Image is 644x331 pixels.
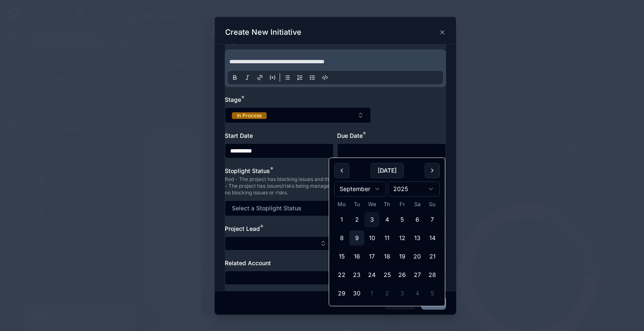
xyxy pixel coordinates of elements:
[334,200,440,301] table: September 2025
[225,107,371,123] button: Select Button
[395,200,410,209] th: Friday
[410,230,425,246] button: Saturday, 13 September 2025
[410,249,425,264] button: Saturday, 20 September 2025
[225,271,446,285] button: Select Button
[395,212,410,227] button: Friday, 5 September 2025
[237,112,262,119] div: In Process
[410,212,425,227] button: Saturday, 6 September 2025
[410,200,425,209] th: Saturday
[334,249,349,264] button: Monday, 15 September 2025
[379,212,395,227] button: Thursday, 4 September 2025
[364,249,379,264] button: Wednesday, 17 September 2025
[364,286,379,301] button: Wednesday, 1 October 2025
[364,212,379,227] button: Today, Wednesday, 3 September 2025
[349,200,364,209] th: Tuesday
[425,267,440,282] button: Sunday, 28 September 2025
[225,27,301,37] h3: Create New Initiative
[225,167,270,174] span: Stoplight Status
[225,236,334,251] button: Select Button
[334,267,349,282] button: Monday, 22 September 2025
[232,204,301,212] span: Select a Stoplight Status
[349,249,364,264] button: Tuesday, 16 September 2025
[425,212,440,227] button: Sunday, 7 September 2025
[379,249,395,264] button: Thursday, 18 September 2025
[425,286,440,301] button: Sunday, 5 October 2025
[425,200,440,209] th: Sunday
[225,96,241,103] span: Stage
[371,163,404,178] button: [DATE]
[364,230,379,246] button: Wednesday, 10 September 2025
[334,286,349,301] button: Monday, 29 September 2025
[334,200,349,209] th: Monday
[379,200,395,209] th: Thursday
[225,200,446,216] button: Select Button
[225,176,446,196] span: Red - The project has blocking issues and the timeline is at risk with no mitigation plan. Yellow...
[379,267,395,282] button: Thursday, 25 September 2025
[395,267,410,282] button: Friday, 26 September 2025
[379,286,395,301] button: Thursday, 2 October 2025
[410,267,425,282] button: Saturday, 27 September 2025
[379,230,395,246] button: Thursday, 11 September 2025
[395,230,410,246] button: Friday, 12 September 2025
[225,259,271,266] span: Related Account
[225,225,260,232] span: Project Lead
[349,286,364,301] button: Tuesday, 30 September 2025
[364,267,379,282] button: Wednesday, 24 September 2025
[395,286,410,301] button: Friday, 3 October 2025
[334,212,349,227] button: Monday, 1 September 2025
[349,230,364,246] button: Tuesday, 9 September 2025
[225,132,253,139] span: Start Date
[364,200,379,209] th: Wednesday
[349,212,364,227] button: Tuesday, 2 September 2025
[410,286,425,301] button: Saturday, 4 October 2025
[425,230,440,246] button: Sunday, 14 September 2025
[425,249,440,264] button: Sunday, 21 September 2025
[395,249,410,264] button: Friday, 19 September 2025
[337,132,363,139] span: Due Date
[334,230,349,246] button: Monday, 8 September 2025
[349,267,364,282] button: Tuesday, 23 September 2025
